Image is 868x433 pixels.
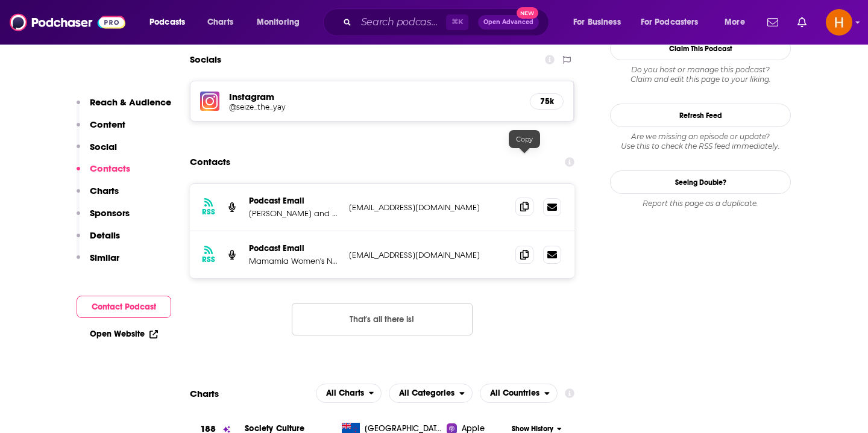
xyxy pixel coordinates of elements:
[356,13,446,32] input: Search podcasts, credits, & more...
[249,243,339,254] p: Podcast Email
[90,141,117,152] p: Social
[90,163,130,174] p: Contacts
[141,13,201,32] button: open menu
[349,202,506,213] p: [EMAIL_ADDRESS][DOMAIN_NAME]
[610,199,791,208] div: Report this page as a duplicate.
[90,329,158,339] a: Open Website
[399,389,454,397] span: All Categories
[248,13,315,32] button: open menu
[641,14,699,31] span: For Podcasters
[90,185,119,196] p: Charts
[763,12,783,33] a: Show notifications dropdown
[229,102,520,111] a: @seize_the_yay
[478,15,539,30] button: Open AdvancedNew
[207,14,233,31] span: Charts
[229,102,422,111] h5: @seize_the_yay
[90,96,171,108] p: Reach & Audience
[565,13,636,32] button: open menu
[77,252,119,274] button: Similar
[90,252,119,263] p: Similar
[826,9,852,36] img: User Profile
[389,384,473,403] h2: Categories
[610,104,791,127] button: Refresh Feed
[190,388,219,399] h2: Charts
[292,303,473,335] button: Nothing here.
[190,48,221,71] h2: Socials
[610,65,791,75] span: Do you host or manage this podcast?
[77,119,125,141] button: Content
[480,384,558,403] button: open menu
[77,141,117,163] button: Social
[316,384,382,403] button: open menu
[190,151,230,173] h2: Contacts
[725,14,745,31] span: More
[335,8,561,36] div: Search podcasts, credits, & more...
[633,13,716,32] button: open menu
[573,14,621,31] span: For Business
[316,384,382,403] h2: Platforms
[610,132,791,151] div: Are we missing an episode or update? Use this to check the RSS feed immediately.
[90,207,130,219] p: Sponsors
[10,11,125,34] img: Podchaser - Follow, Share and Rate Podcasts
[257,14,300,31] span: Monitoring
[77,296,171,318] button: Contact Podcast
[249,256,339,266] p: Mamamia Women's Network
[716,13,760,32] button: open menu
[480,384,558,403] h2: Countries
[826,9,852,36] button: Show profile menu
[77,207,130,229] button: Sponsors
[483,19,533,25] span: Open Advanced
[490,389,539,397] span: All Countries
[509,130,540,148] div: Copy
[90,229,120,241] p: Details
[202,207,215,217] h3: RSS
[389,384,473,403] button: open menu
[77,185,119,207] button: Charts
[202,255,215,264] h3: RSS
[90,119,125,130] p: Content
[610,170,791,194] a: Seeing Double?
[77,229,120,252] button: Details
[77,163,130,185] button: Contacts
[826,9,852,36] span: Logged in as hope.m
[610,65,791,84] div: Claim and edit this page to your liking.
[249,196,339,206] p: Podcast Email
[200,13,241,32] a: Charts
[200,92,219,111] img: iconImage
[326,389,364,397] span: All Charts
[446,14,468,30] span: ⌘ K
[249,208,339,219] p: [PERSON_NAME] and [PERSON_NAME]
[77,96,171,119] button: Reach & Audience
[793,12,811,33] a: Show notifications dropdown
[149,14,185,31] span: Podcasts
[229,91,520,102] h5: Instagram
[349,250,506,260] p: [EMAIL_ADDRESS][DOMAIN_NAME]
[517,7,538,19] span: New
[540,96,553,107] h5: 75k
[610,37,791,60] button: Claim This Podcast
